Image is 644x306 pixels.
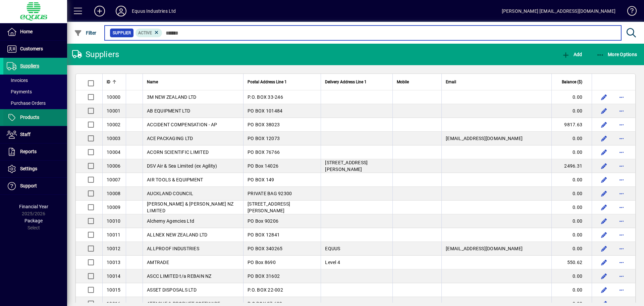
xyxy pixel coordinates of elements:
span: PO BOX 12073 [248,136,280,141]
button: More options [616,92,627,102]
button: More options [616,243,627,254]
div: Mobile [397,78,438,86]
button: Edit [599,243,609,254]
span: Balance ($) [562,78,582,86]
button: Filter [72,27,98,39]
td: 0.00 [551,104,592,118]
span: 10014 [107,273,120,279]
button: Profile [110,5,132,17]
td: 0.00 [551,145,592,159]
button: Edit [599,229,609,240]
span: [STREET_ADDRESS][PERSON_NAME] [248,201,290,213]
div: [PERSON_NAME] [EMAIL_ADDRESS][DOMAIN_NAME] [502,6,615,16]
a: Support [3,178,67,194]
a: Reports [3,143,67,160]
span: P.O. BOX 33-246 [248,94,283,100]
span: EQUUS [325,246,340,251]
span: Home [20,29,33,34]
td: 9817.63 [551,118,592,132]
span: ASCC LIMITED t/a REBAIN NZ [147,273,212,279]
span: ALLNEX NEW ZEALAND LTD [147,232,208,237]
span: AIR TOOLS & EQUIPMENT [147,177,203,182]
button: Edit [599,271,609,281]
button: Edit [599,174,609,185]
button: Add [89,5,110,17]
button: More options [616,257,627,268]
a: Settings [3,161,67,177]
span: 10015 [107,287,120,293]
span: P.O. BOX 22-002 [248,287,283,293]
span: [PERSON_NAME] & [PERSON_NAME] NZ LIMITED [147,201,233,213]
button: Edit [599,257,609,268]
span: Delivery Address Line 1 [325,78,367,86]
span: 3M NEW ZEALAND LTD [147,94,197,100]
button: Edit [599,133,609,144]
span: PO BOX 149 [248,177,274,182]
span: ACE PACKAGING LTD [147,136,193,141]
span: Settings [20,166,37,171]
span: PO Box 14026 [248,163,278,169]
span: PRIVATE BAG 92300 [248,191,292,196]
button: Edit [599,92,609,102]
td: 0.00 [551,201,592,214]
a: Staff [3,126,67,143]
td: 2496.31 [551,159,592,173]
span: Filter [74,30,97,36]
span: Active [138,31,152,35]
span: Products [20,115,39,120]
span: Alchemy Agencies Ltd [147,218,194,224]
span: ASSET DISPOSALS LTD [147,287,197,293]
span: PO BOX 340265 [248,246,282,251]
span: Purchase Orders [7,100,46,106]
span: Supplier [113,30,131,36]
td: 0.00 [551,242,592,256]
td: 0.00 [551,90,592,104]
span: Suppliers [20,63,39,69]
div: Suppliers [72,49,119,60]
button: More options [616,147,627,158]
span: Invoices [7,78,28,83]
a: Purchase Orders [3,97,67,109]
a: Invoices [3,75,67,86]
td: 0.00 [551,283,592,297]
a: Payments [3,86,67,97]
span: 10001 [107,108,120,114]
span: PO BOX 31602 [248,273,280,279]
span: More Options [596,52,637,57]
div: Name [147,78,239,86]
span: 10006 [107,163,120,169]
button: Edit [599,202,609,213]
span: Mobile [397,78,409,86]
button: Edit [599,161,609,171]
div: Equus Industries Ltd [132,6,176,16]
td: 0.00 [551,269,592,283]
span: Email [446,78,456,86]
a: Customers [3,41,67,57]
button: Edit [599,105,609,116]
td: 0.00 [551,214,592,228]
button: Edit [599,216,609,226]
span: 10004 [107,149,120,155]
td: 0.00 [551,173,592,187]
span: Package [24,218,43,223]
button: More options [616,161,627,171]
td: 0.00 [551,228,592,242]
span: AUCKLAND COUNCIL [147,191,193,196]
span: ACCIDENT COMPENSATION - AP [147,122,217,127]
button: More options [616,229,627,240]
button: Add [560,48,584,60]
button: More options [616,271,627,281]
button: More options [616,133,627,144]
span: PO BOX 101484 [248,108,282,114]
span: 10003 [107,136,120,141]
span: 10013 [107,260,120,265]
span: PO BOX 38023 [248,122,280,127]
div: Email [446,78,547,86]
button: More options [616,105,627,116]
span: Payments [7,89,32,94]
span: 10002 [107,122,120,127]
span: PO BOX 76766 [248,149,280,155]
a: Home [3,24,67,40]
span: Add [562,52,582,57]
button: Edit [599,147,609,158]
